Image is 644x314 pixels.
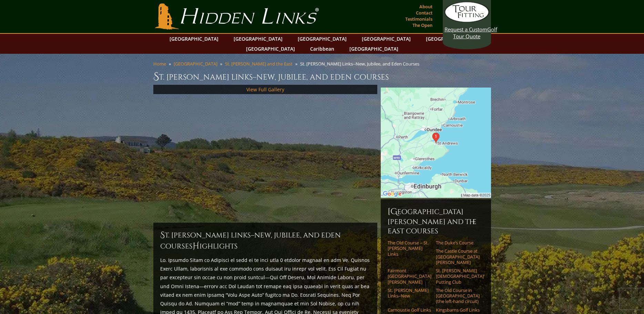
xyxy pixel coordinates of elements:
[246,86,284,93] a: View Full Gallery
[294,34,350,44] a: [GEOGRAPHIC_DATA]
[436,287,480,304] a: The Old Course in [GEOGRAPHIC_DATA] (the left-hand circuit)
[300,61,422,67] li: St. [PERSON_NAME] Links--New, Jubilee, and Eden Courses
[436,307,480,313] a: Kingsbarns Golf Links
[411,20,434,30] a: The Open
[307,44,338,54] a: Caribbean
[243,44,298,54] a: [GEOGRAPHIC_DATA]
[388,307,431,313] a: Carnoustie Golf Links
[381,88,491,198] img: Google Map of Jubilee Course, St Andrews Links, St Andrews, United Kingdom
[230,34,286,44] a: [GEOGRAPHIC_DATA]
[422,34,478,44] a: [GEOGRAPHIC_DATA]
[388,268,431,285] a: Fairmont [GEOGRAPHIC_DATA][PERSON_NAME]
[153,70,491,83] h1: St. [PERSON_NAME] Links–New, Jubilee, and Eden Courses
[153,61,166,67] a: Home
[436,248,480,265] a: The Castle Course at [GEOGRAPHIC_DATA][PERSON_NAME]
[436,240,480,245] a: The Duke’s Course
[346,44,402,54] a: [GEOGRAPHIC_DATA]
[444,26,487,33] span: Request a Custom
[358,34,414,44] a: [GEOGRAPHIC_DATA]
[193,241,200,252] span: H
[174,61,217,67] a: [GEOGRAPHIC_DATA]
[388,206,484,236] h6: [GEOGRAPHIC_DATA][PERSON_NAME] and the East Courses
[166,34,222,44] a: [GEOGRAPHIC_DATA]
[225,61,293,67] a: St. [PERSON_NAME] and the East
[414,8,434,18] a: Contact
[436,268,480,285] a: St. [PERSON_NAME] [DEMOGRAPHIC_DATA]’ Putting Club
[388,287,431,299] a: St. [PERSON_NAME] Links–New
[388,240,431,257] a: The Old Course – St. [PERSON_NAME] Links
[160,230,370,252] h2: St. [PERSON_NAME] Links–New, Jubilee, and Eden Courses ighlights
[444,2,489,40] a: Request a CustomGolf Tour Quote
[403,14,434,24] a: Testimonials
[418,2,434,11] a: About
